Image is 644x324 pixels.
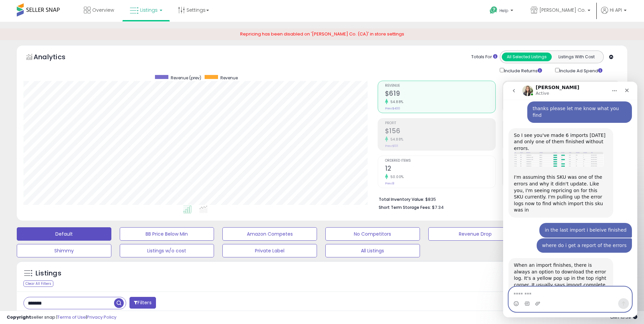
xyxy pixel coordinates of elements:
span: Overview [92,7,114,13]
span: Help [499,8,508,13]
i: Get Help [489,6,498,14]
button: BB Price Below Min [120,227,214,241]
button: Shimmy [17,244,111,257]
button: Listings With Cost [551,53,601,61]
li: $835 [379,195,615,203]
small: 54.88% [388,99,404,104]
span: Listings [140,7,158,13]
button: Upload attachment [32,219,37,225]
button: Default [17,227,111,241]
small: 50.00% [388,174,404,179]
small: Prev: 8 [385,181,394,185]
b: Total Inventory Value: [379,196,424,202]
h2: $619 [385,90,495,99]
button: Send a message… [115,217,126,227]
div: Britney says… [5,176,129,278]
button: Amazon Competes [222,227,317,241]
h2: 12 [385,165,495,174]
div: Totals For [471,54,497,60]
h5: Listings [36,269,61,278]
span: Profit [385,121,495,125]
span: $7.34 [432,204,444,211]
div: seller snap | | [7,314,116,321]
a: Help [484,1,520,22]
div: When an import finishes, there is always an option to download the error log. It's a yellow pop u... [11,180,105,226]
div: Include Returns [495,67,550,74]
h5: Analytics [34,52,78,63]
span: Hi API [610,7,622,13]
span: Ordered Items [385,159,495,163]
button: All Listings [325,244,420,257]
small: 54.88% [388,137,404,142]
iframe: Intercom live chat [503,82,637,317]
div: Clear All Filters [23,280,53,287]
span: Revenue [385,84,495,88]
b: Short Term Storage Fees: [379,205,431,210]
h2: $156 [385,127,495,136]
div: Include Ad Spend [550,67,613,74]
span: Revenue (prev) [171,75,201,81]
textarea: Message… [6,205,128,217]
small: Prev: $101 [385,144,398,148]
button: Private Label [222,244,317,257]
button: Gif picker [21,219,26,225]
button: Revenue Drop [428,227,523,241]
button: Listings w/o cost [120,244,214,257]
a: Privacy Policy [87,314,116,320]
button: Emoji picker [10,219,16,225]
button: No Competitors [325,227,420,241]
button: All Selected Listings [502,53,552,61]
button: Filters [129,297,156,309]
a: Hi API [601,7,627,22]
a: Terms of Use [57,314,86,320]
div: When an import finishes, there is always an option to download the error log. It's a yellow pop u... [5,176,110,263]
span: Revenue [220,75,238,81]
span: [PERSON_NAME] Co. [539,7,586,13]
small: Prev: $400 [385,106,400,110]
strong: Copyright [7,314,31,320]
span: Repricing has been disabled on '[PERSON_NAME] Co. (CA)' in store settings [240,31,404,37]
